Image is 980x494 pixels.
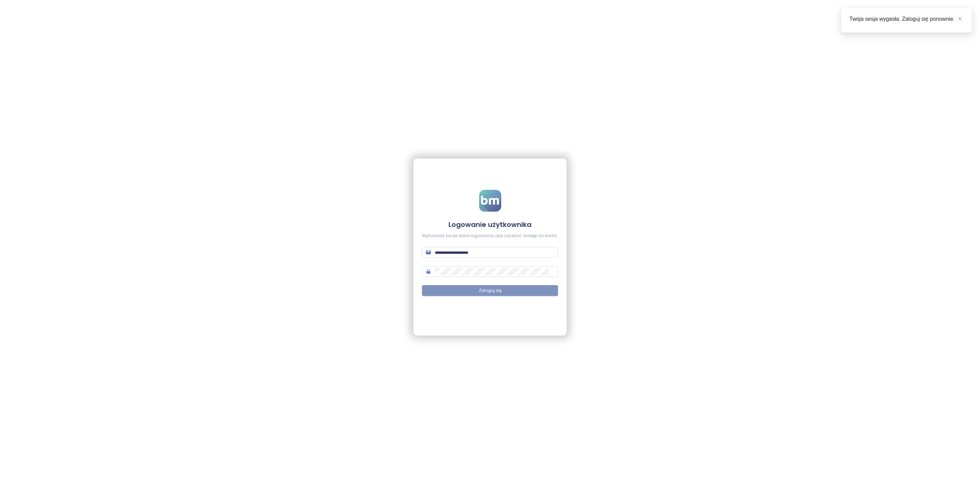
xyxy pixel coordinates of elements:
[422,233,558,239] div: Wprowadź swoje dane logowania, aby uzyskać dostęp do konta.
[426,250,431,255] span: mail
[479,287,502,294] span: Zaloguj się
[422,285,558,296] button: Zaloguj się
[479,190,501,212] img: logo
[849,15,964,23] div: Twoja sesja wygasła. Zaloguj się ponownie.
[422,220,558,229] h4: Logowanie użytkownika
[426,269,431,274] span: lock
[958,16,962,21] span: close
